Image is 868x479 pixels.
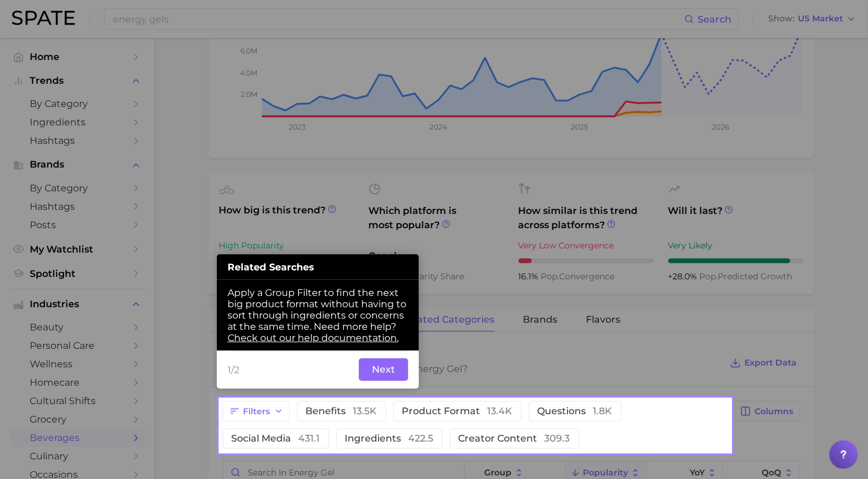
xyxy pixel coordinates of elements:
[402,406,513,416] span: product format
[538,406,613,416] span: questions
[545,433,570,444] span: 309.3
[459,434,570,443] span: creator content
[223,401,290,421] button: Filters
[345,434,434,443] span: ingredients
[299,433,320,444] span: 431.1
[409,433,434,444] span: 422.5
[306,406,377,416] span: benefits
[594,405,613,417] span: 1.8k
[244,406,270,417] span: Filters
[232,434,320,443] span: social media
[353,405,377,417] span: 13.5k
[488,405,513,417] span: 13.4k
